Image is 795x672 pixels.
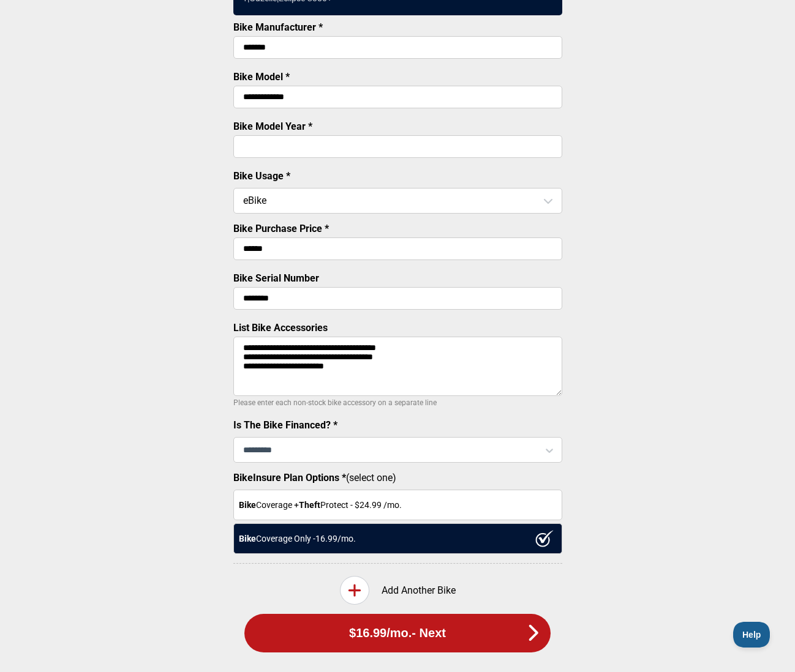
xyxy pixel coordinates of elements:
strong: BikeInsure Plan Options * [233,472,346,483]
p: Please enter each non-stock bike accessory on a separate line [233,395,562,410]
span: /mo. [386,626,412,640]
img: ux1sgP1Haf775SAghJI38DyDlYP+32lKFAAAAAElFTkSuQmCC [535,530,554,547]
label: Is The Bike Financed? * [233,419,337,431]
label: Bike Model * [233,71,290,83]
button: $16.99/mo.- Next [244,614,551,652]
label: Bike Model Year * [233,121,312,132]
label: Bike Purchase Price * [233,223,329,234]
strong: Bike [239,500,256,510]
div: Coverage + Protect - $ 24.99 /mo. [233,490,562,520]
label: Bike Serial Number [233,272,319,284]
label: Bike Manufacturer * [233,21,323,33]
strong: Theft [299,500,320,510]
div: Coverage Only - 16.99 /mo. [233,523,562,554]
label: List Bike Accessories [233,322,328,334]
iframe: Toggle Customer Support [733,622,771,648]
label: Bike Usage * [233,170,290,182]
strong: Bike [239,534,256,543]
label: (select one) [233,472,562,483]
div: Add Another Bike [233,576,562,605]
